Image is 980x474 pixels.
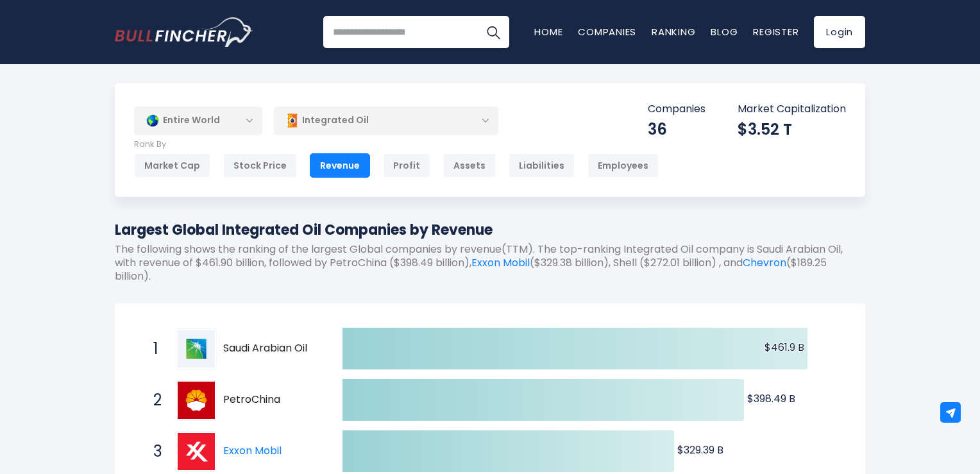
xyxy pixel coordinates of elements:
img: PetroChina [178,382,215,419]
a: Register [753,25,798,38]
div: Profit [383,153,430,178]
a: Blog [711,25,738,38]
text: $329.39 B [677,443,723,457]
a: Ranking [652,25,695,38]
a: Chevron [743,255,786,270]
div: Stock Price [223,153,297,178]
a: Login [814,16,865,48]
a: Exxon Mobil [471,255,530,270]
p: Rank By [134,139,659,150]
button: Search [477,16,509,48]
text: $461.9 B [765,340,804,355]
span: 2 [147,389,160,411]
text: $398.49 B [747,391,795,406]
div: Liabilities [509,153,575,178]
img: Saudi Arabian Oil [178,330,215,368]
a: Companies [578,25,636,38]
p: Market Capitalization [738,103,846,116]
a: Exxon Mobil [176,431,223,472]
div: Integrated Oil [274,106,498,135]
a: Go to homepage [115,17,253,47]
a: Exxon Mobil [223,443,282,458]
div: Revenue [310,153,370,178]
span: PetroChina [223,393,320,407]
h1: Largest Global Integrated Oil Companies by Revenue [115,219,865,241]
a: Home [534,25,562,38]
img: Exxon Mobil [178,433,215,470]
div: Market Cap [134,153,210,178]
div: Employees [587,153,659,178]
span: 3 [147,441,160,462]
p: The following shows the ranking of the largest Global companies by revenue(TTM). The top-ranking ... [115,243,865,283]
div: 36 [648,119,705,139]
div: Assets [443,153,496,178]
div: Entire World [134,106,262,135]
img: Bullfincher logo [115,17,253,47]
div: $3.52 T [738,119,846,139]
span: Saudi Arabian Oil [223,342,320,355]
span: 1 [147,338,160,360]
p: Companies [648,103,705,116]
